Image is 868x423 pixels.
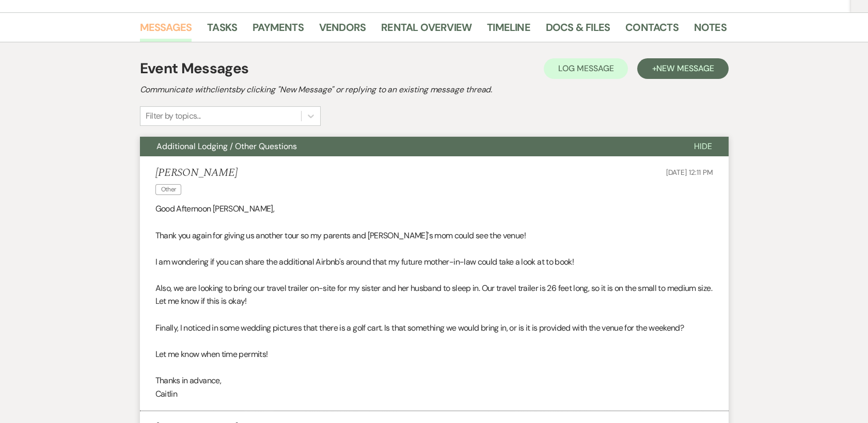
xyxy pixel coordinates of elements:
[155,321,713,335] p: Finally, I noticed in some wedding pictures that there is a golf cart. Is that something we would...
[155,184,182,195] span: Other
[546,19,610,42] a: Docs & Files
[155,255,713,269] p: I am wondering if you can share the additional Airbnb's around that my future mother-in-law could...
[140,137,677,156] button: Additional Lodging / Other Questions
[155,387,713,401] p: Caitlin
[694,141,712,152] span: Hide
[677,137,729,156] button: Hide
[694,19,727,42] a: Notes
[207,19,237,42] a: Tasks
[656,63,714,74] span: New Message
[544,58,628,79] button: Log Message
[155,282,713,308] p: Also, we are looking to bring our travel trailer on-site for my sister and her husband to sleep i...
[666,168,713,177] span: [DATE] 12:11 PM
[155,348,713,361] p: Let me know when time permits!
[156,141,297,152] span: Additional Lodging / Other Questions
[140,19,192,42] a: Messages
[487,19,530,42] a: Timeline
[155,374,713,387] p: Thanks in advance,
[155,229,713,242] p: Thank you again for giving us another tour so my parents and [PERSON_NAME]'s mom could see the ve...
[252,19,304,42] a: Payments
[155,202,713,216] p: Good Afternoon [PERSON_NAME],
[319,19,366,42] a: Vendors
[637,58,728,79] button: +New Message
[558,63,613,74] span: Log Message
[625,19,678,42] a: Contacts
[381,19,471,42] a: Rental Overview
[146,110,201,122] div: Filter by topics...
[140,84,729,96] h2: Communicate with clients by clicking "New Message" or replying to an existing message thread.
[155,167,238,180] h5: [PERSON_NAME]
[140,58,249,79] h1: Event Messages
